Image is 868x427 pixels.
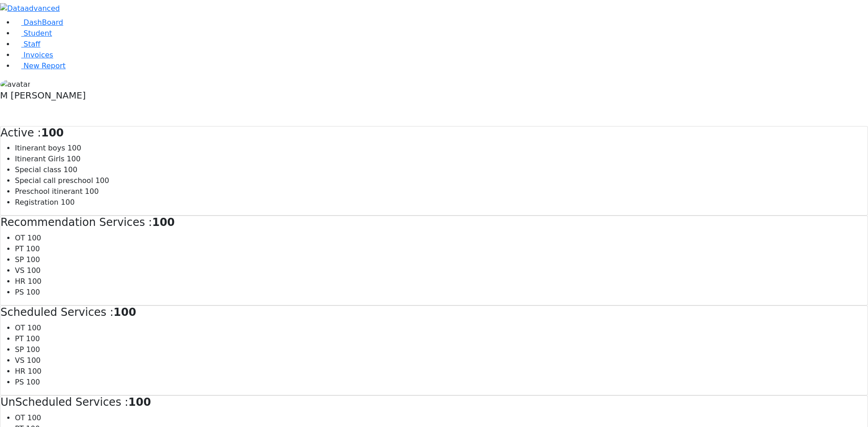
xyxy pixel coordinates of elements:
[26,244,40,253] span: 100
[26,334,40,343] span: 100
[15,176,93,185] span: Special call preschool
[27,413,41,422] span: 100
[14,18,63,27] a: DashBoard
[15,234,25,242] span: OT
[41,127,64,139] strong: 100
[24,40,40,48] span: Staff
[64,165,78,174] span: 100
[15,244,24,253] span: PT
[26,378,40,386] span: 100
[152,216,175,229] strong: 100
[85,187,99,196] span: 100
[26,288,40,296] span: 100
[14,51,53,59] a: Invoices
[27,324,41,332] span: 100
[24,61,66,70] span: New Report
[27,356,41,365] span: 100
[113,306,136,319] strong: 100
[28,367,42,375] span: 100
[15,198,58,206] span: Registration
[15,378,24,386] span: PS
[0,396,868,409] h4: UnScheduled Services :
[15,413,25,422] span: OT
[15,144,65,152] span: Itinerant boys
[15,356,24,365] span: VS
[14,40,40,48] a: Staff
[27,234,41,242] span: 100
[28,277,42,286] span: 100
[128,396,151,408] strong: 100
[61,198,75,206] span: 100
[15,367,25,375] span: HR
[15,345,24,354] span: SP
[0,306,868,319] h4: Scheduled Services :
[15,155,65,163] span: Itinerant Girls
[27,266,41,275] span: 100
[26,345,40,354] span: 100
[24,29,52,38] span: Student
[15,334,24,343] span: PT
[67,155,81,163] span: 100
[15,165,61,174] span: Special class
[15,324,25,332] span: OT
[67,144,81,152] span: 100
[24,51,53,59] span: Invoices
[0,216,868,229] h4: Recommendation Services :
[95,176,109,185] span: 100
[24,18,63,27] span: DashBoard
[15,266,24,275] span: VS
[26,255,40,264] span: 100
[14,29,52,38] a: Student
[15,288,24,296] span: PS
[0,127,868,140] h4: Active :
[15,255,24,264] span: SP
[15,277,25,286] span: HR
[15,187,83,196] span: Preschool itinerant
[14,61,66,70] a: New Report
